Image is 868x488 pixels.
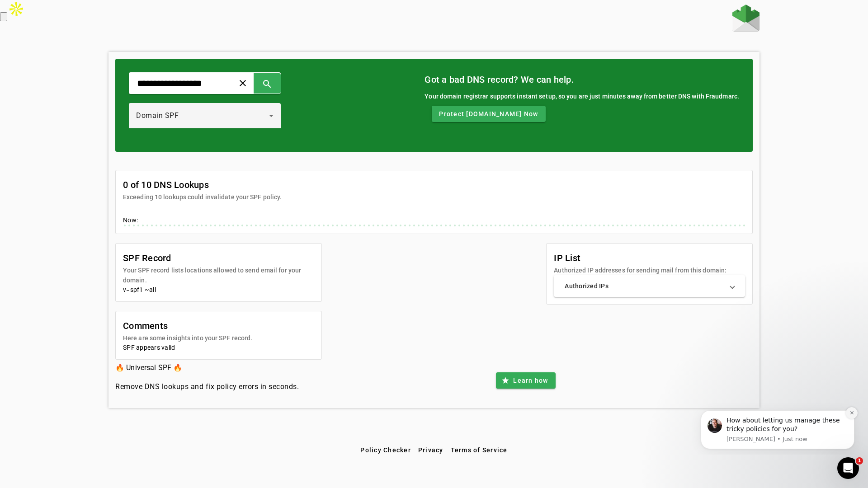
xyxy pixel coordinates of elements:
[360,446,411,454] span: Policy Checker
[554,251,726,265] mat-card-title: IP List
[432,106,545,122] button: Protect [DOMAIN_NAME] Now
[115,381,299,392] h4: Remove DNS lookups and fix policy errors in seconds.
[447,442,511,458] button: Terms of Service
[123,265,314,285] mat-card-subtitle: Your SPF record lists locations allowed to send email for your domain.
[123,178,282,192] mat-card-title: 0 of 10 DNS Lookups
[425,91,739,101] div: Your domain registrar supports instant setup, so you are just minutes away from better DNS with F...
[451,446,508,454] span: Terms of Service
[425,72,739,87] mat-card-title: Got a bad DNS record? We can help.
[496,372,555,389] button: Learn how
[418,446,443,454] span: Privacy
[123,319,252,333] mat-card-title: Comments
[856,457,863,465] span: 1
[123,343,314,352] div: SPF appears valid
[554,275,745,297] mat-expansion-panel-header: Authorized IPs
[415,442,447,458] button: Privacy
[687,402,868,455] iframe: Intercom notifications message
[123,251,314,265] mat-card-title: SPF Record
[123,333,252,343] mat-card-subtitle: Here are some insights into your SPF record.
[115,361,299,374] h3: 🔥 Universal SPF 🔥
[123,216,745,226] div: Now:
[123,192,282,202] mat-card-subtitle: Exceeding 10 lookups could invalidate your SPF policy.
[513,376,548,385] span: Learn how
[357,442,415,458] button: Policy Checker
[136,111,179,120] span: Domain SPF
[554,265,726,275] mat-card-subtitle: Authorized IP addresses for sending mail from this domain:
[439,109,538,118] span: Protect [DOMAIN_NAME] Now
[837,457,859,479] iframe: Intercom live chat
[565,282,723,291] mat-panel-title: Authorized IPs
[123,285,314,294] div: v=spf1 ~all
